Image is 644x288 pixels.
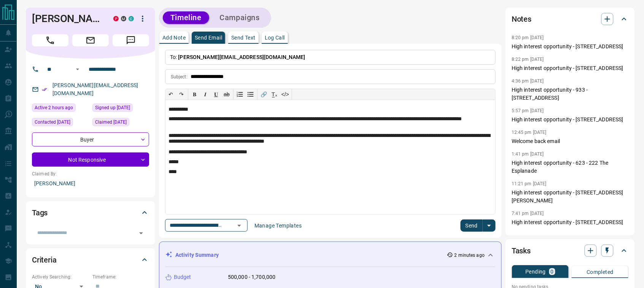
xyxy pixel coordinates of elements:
div: Not Responsive [32,153,149,167]
a: [PERSON_NAME][EMAIL_ADDRESS][DOMAIN_NAME] [52,82,138,96]
p: Send Email [195,35,222,40]
button: ↶ [165,89,176,100]
p: High interest opportunity - [STREET_ADDRESS] [512,218,629,226]
button: 𝐁 [189,89,200,100]
h1: [PERSON_NAME] [32,13,102,25]
p: 2 minutes ago [455,252,485,259]
button: </> [280,89,291,100]
p: 8:22 pm [DATE] [512,57,544,62]
p: [PERSON_NAME] [32,177,149,190]
button: T̲ₓ [269,89,280,100]
div: Tasks [512,242,629,260]
div: Notes [512,10,629,28]
p: To: [165,50,496,65]
svg: Email Verified [42,87,47,92]
p: Timeframe: [92,274,149,280]
h2: Criteria [32,254,57,266]
div: Wed Aug 13 2025 [32,103,89,114]
button: Bullet list [245,89,256,100]
button: Open [234,220,245,231]
p: 11:21 pm [DATE] [512,181,547,186]
span: 𝐔 [214,91,218,97]
p: 12:45 pm [DATE] [512,130,547,135]
button: Open [136,228,146,239]
p: High interest opportunity - [STREET_ADDRESS] [512,64,629,72]
span: [PERSON_NAME][EMAIL_ADDRESS][DOMAIN_NAME] [178,54,305,60]
p: Welcome back email [512,137,629,145]
button: Numbered list [235,89,245,100]
span: Message [113,34,149,46]
p: Subject: [171,73,188,80]
p: High interest opportunity - 933 - [STREET_ADDRESS] [512,86,629,102]
button: ab [221,89,232,100]
div: Criteria [32,251,149,269]
p: Completed [587,269,614,275]
button: Send [461,220,483,232]
div: Wed Jun 28 2023 [92,118,149,129]
p: High interest opportunity - 623 - 222 The Esplanade [512,159,629,175]
button: Manage Templates [250,220,306,232]
p: 8:20 pm [DATE] [512,35,544,40]
div: Buyer [32,132,149,146]
p: 0 [551,269,554,274]
div: split button [461,220,496,232]
p: 1:41 pm [DATE] [512,151,544,157]
p: Log Call [265,35,285,40]
p: Actively Searching: [32,274,89,280]
span: Contacted [DATE] [35,118,70,126]
p: Activity Summary [175,251,219,259]
h2: Tasks [512,245,531,257]
span: Claimed [DATE] [95,118,127,126]
button: ↷ [176,89,187,100]
div: condos.ca [129,16,134,21]
button: Campaigns [212,11,267,24]
h2: Notes [512,13,531,25]
div: mrloft.ca [121,16,126,21]
span: Email [72,34,109,46]
div: property.ca [113,16,119,21]
s: ab [224,91,230,97]
p: 4:36 pm [DATE] [512,78,544,84]
button: Timeline [163,11,209,24]
span: Active 2 hours ago [35,104,73,111]
p: 7:41 pm [DATE] [512,211,544,216]
p: 500,000 - 1,700,000 [228,273,276,281]
span: Call [32,34,68,46]
p: 5:57 pm [DATE] [512,108,544,113]
p: High interest opportunity - [STREET_ADDRESS] [512,43,629,51]
p: High interest opportunity - [STREET_ADDRESS] [512,116,629,124]
div: Tags [32,204,149,222]
button: 🔗 [259,89,269,100]
p: Pending [526,269,546,274]
div: Activity Summary2 minutes ago [165,248,495,262]
button: 𝑰 [200,89,211,100]
p: Claimed By: [32,170,149,177]
h2: Tags [32,207,48,219]
button: Open [73,65,82,74]
p: High interest opportunity - [STREET_ADDRESS][PERSON_NAME] [512,189,629,205]
p: Budget [174,273,191,281]
p: Send Text [231,35,256,40]
span: Signed up [DATE] [95,104,130,111]
button: 𝐔 [211,89,221,100]
div: Wed Jun 04 2025 [32,118,89,129]
div: Thu Oct 13 2022 [92,103,149,114]
p: Add Note [162,35,186,40]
